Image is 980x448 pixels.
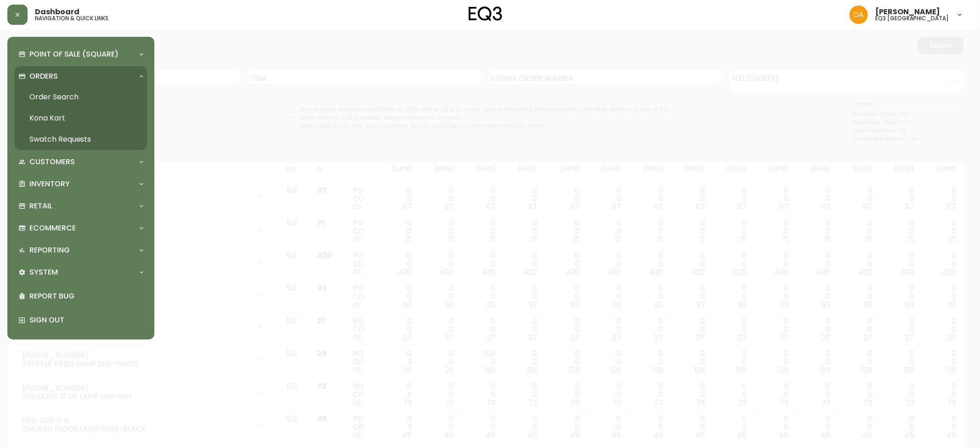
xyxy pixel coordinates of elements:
a: Swatch Requests [15,129,147,150]
div: Retail [15,196,147,216]
p: Customers [29,157,75,167]
div: Point of Sale (Square) [15,44,147,64]
a: Order Search [15,86,147,108]
div: System [15,262,147,282]
a: Kona Kart [15,108,147,129]
h5: navigation & quick links [35,16,108,21]
div: Sign Out [15,308,147,332]
span: Dashboard [35,8,79,16]
img: dd1a7e8db21a0ac8adbf82b84ca05374 [850,6,868,24]
p: Point of Sale (Square) [29,49,119,59]
div: Inventory [15,174,147,194]
div: Report Bug [15,284,147,308]
p: Retail [29,201,52,211]
p: Sign Out [29,315,143,325]
p: System [29,267,58,277]
p: Reporting [29,245,70,255]
h5: eq3 [GEOGRAPHIC_DATA] [875,16,949,21]
div: Customers [15,152,147,172]
p: Inventory [29,179,70,189]
p: Report Bug [29,291,143,301]
span: [PERSON_NAME] [875,8,940,16]
div: Reporting [15,240,147,260]
p: Orders [29,71,58,81]
div: Orders [15,66,147,86]
div: Ecommerce [15,218,147,238]
p: Ecommerce [29,223,76,233]
img: logo [469,6,503,21]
